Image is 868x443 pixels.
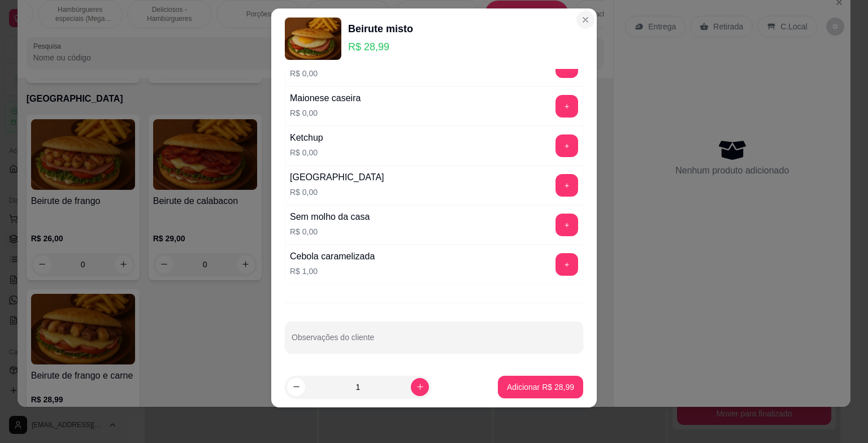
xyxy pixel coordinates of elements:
[411,378,429,396] button: increase-product-quantity
[290,147,323,158] p: R$ 0,00
[348,21,413,37] div: Beirute misto
[576,11,594,29] button: Close
[292,336,576,348] input: Observações do cliente
[290,92,361,105] div: Maionese caseira
[290,107,361,119] p: R$ 0,00
[290,250,375,263] div: Cebola caramelizada
[290,186,384,198] p: R$ 0,00
[348,39,413,55] p: R$ 28,99
[287,378,305,396] button: decrease-product-quantity
[507,381,574,393] p: Adicionar R$ 28,99
[290,68,319,79] p: R$ 0,00
[498,376,583,398] button: Adicionar R$ 28,99
[555,95,578,118] button: add
[285,18,341,60] img: product-image
[555,174,578,197] button: add
[290,266,375,277] p: R$ 1,00
[290,131,323,145] div: Ketchup
[555,253,578,276] button: add
[555,214,578,236] button: add
[290,171,384,184] div: [GEOGRAPHIC_DATA]
[290,226,370,237] p: R$ 0,00
[555,134,578,157] button: add
[290,210,370,224] div: Sem molho da casa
